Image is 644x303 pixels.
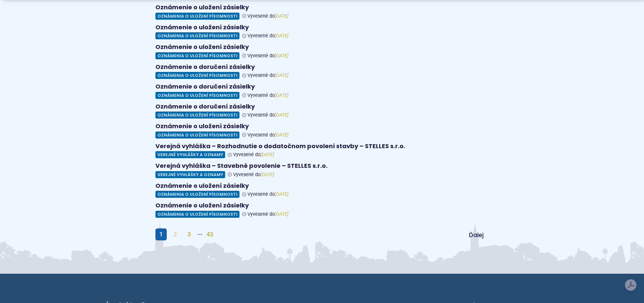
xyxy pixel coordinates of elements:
a: Oznámenie o uložení zásielky Oznámenia o uložení písomnosti Vyvesené do[DATE] [155,4,489,20]
h4: Oznámenie o uložení zásielky [155,24,489,31]
a: Oznámenie o uložení zásielky Oznámenia o uložení písomnosti Vyvesené do[DATE] [155,43,489,59]
span: ··· [197,228,202,240]
h4: Oznámenie o uložení zásielky [155,202,489,209]
h4: Oznámenie o doručení zásielky [155,103,489,111]
h4: Oznámenie o uložení zásielky [155,123,489,130]
a: Oznámenie o doručení zásielky Oznámenia o uložení písomnosti Vyvesené do[DATE] [155,103,489,119]
h4: Oznámenie o uložení zásielky [155,43,489,51]
a: 2 [169,228,181,240]
h4: Verejná vyhláška – Rozhodnutie o dodatočnom povolení stavby – STELLES s.r.o. [155,143,489,150]
h4: Oznámenie o uložení zásielky [155,4,489,11]
a: 3 [183,228,195,240]
h4: Verejná vyhláška – Stavebné povolenie – STELLES s.r.o. [155,162,489,170]
a: Ďalej [464,229,489,241]
a: Oznámenie o doručení zásielky Oznámenia o uložení písomnosti Vyvesené do[DATE] [155,83,489,99]
a: Oznámenie o uložení zásielky Oznámenia o uložení písomnosti Vyvesené do[DATE] [155,123,489,139]
a: Oznámenie o uložení zásielky Oznámenia o uložení písomnosti Vyvesené do[DATE] [155,24,489,40]
a: Oznámenie o doručení zásielky Oznámenia o uložení písomnosti Vyvesené do[DATE] [155,63,489,79]
h4: Oznámenie o doručení zásielky [155,63,489,71]
h4: Oznámenie o uložení zásielky [155,182,489,190]
a: Verejná vyhláška – Rozhodnutie o dodatočnom povolení stavby – STELLES s.r.o. Verejné vyhlášky a o... [155,143,489,158]
a: Oznámenie o uložení zásielky Oznámenia o uložení písomnosti Vyvesené do[DATE] [155,182,489,198]
a: Oznámenie o uložení zásielky Oznámenia o uložení písomnosti Vyvesené do[DATE] [155,202,489,218]
span: Ďalej [469,231,484,239]
span: 1 [155,228,167,240]
a: Verejná vyhláška – Stavebné povolenie – STELLES s.r.o. Verejné vyhlášky a oznamy Vyvesené do[DATE] [155,162,489,178]
h4: Oznámenie o doručení zásielky [155,83,489,91]
a: 43 [202,228,217,240]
